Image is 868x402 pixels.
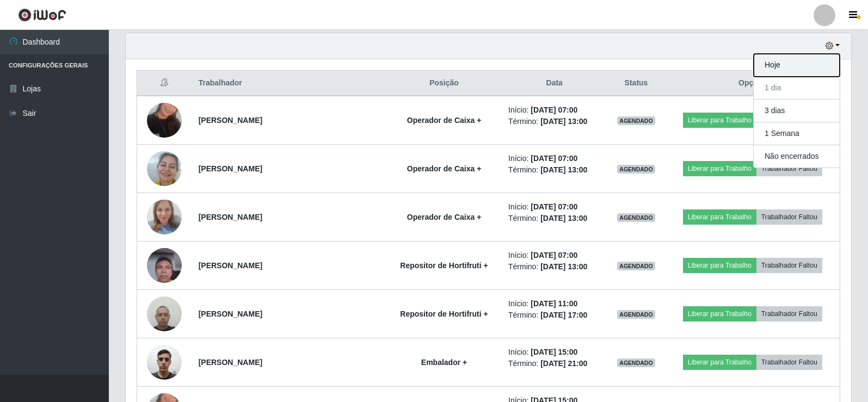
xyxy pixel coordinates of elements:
button: Hoje [754,54,840,77]
button: Trabalhador Faltou [756,306,822,321]
strong: Operador de Caixa + [407,164,482,173]
time: [DATE] 07:00 [531,202,577,211]
time: [DATE] 13:00 [540,262,587,271]
button: Trabalhador Faltou [756,209,822,225]
time: [DATE] 15:00 [531,348,577,356]
img: 1699551411830.jpeg [147,339,182,385]
button: Liberar para Trabalho [683,209,756,225]
li: Início: [508,298,600,310]
span: AGENDADO [617,165,655,174]
button: Não encerrados [754,145,840,168]
li: Término: [508,310,600,321]
time: [DATE] 07:00 [531,154,577,163]
strong: Repositor de Hortifruti + [400,310,488,318]
strong: [PERSON_NAME] [199,164,262,173]
th: Trabalhador [192,71,386,96]
li: Término: [508,213,600,224]
li: Início: [508,153,600,164]
span: AGENDADO [617,310,655,319]
button: Trabalhador Faltou [756,355,822,370]
strong: Repositor de Hortifruti + [400,261,488,270]
strong: Embalador + [421,358,467,367]
li: Término: [508,358,600,369]
button: Trabalhador Faltou [756,161,822,176]
img: 1721053497188.jpeg [147,242,182,288]
li: Início: [508,250,600,261]
button: 3 dias [754,100,840,122]
strong: [PERSON_NAME] [199,213,262,221]
time: [DATE] 13:00 [540,165,587,174]
th: Status [607,71,665,96]
th: Data [502,71,607,96]
li: Início: [508,347,600,358]
img: 1737673472908.jpeg [147,194,182,240]
span: AGENDADO [617,262,655,270]
li: Início: [508,104,600,116]
time: [DATE] 11:00 [531,299,577,308]
strong: Operador de Caixa + [407,116,482,125]
li: Término: [508,261,600,273]
button: Liberar para Trabalho [683,258,756,273]
li: Término: [508,116,600,127]
span: AGENDADO [617,116,655,125]
button: Trabalhador Faltou [756,258,822,273]
strong: Operador de Caixa + [407,213,482,221]
time: [DATE] 17:00 [540,311,587,319]
img: 1730602646133.jpeg [147,89,182,151]
span: AGENDADO [617,358,655,367]
button: 1 Semana [754,122,840,145]
time: [DATE] 13:00 [540,214,587,222]
strong: [PERSON_NAME] [199,358,262,367]
time: [DATE] 07:00 [531,106,577,114]
time: [DATE] 13:00 [540,117,587,126]
strong: [PERSON_NAME] [199,310,262,318]
strong: [PERSON_NAME] [199,116,262,125]
button: Liberar para Trabalho [683,306,756,321]
time: [DATE] 21:00 [540,359,587,368]
th: Opções [666,71,840,96]
button: Liberar para Trabalho [683,355,756,370]
time: [DATE] 07:00 [531,251,577,259]
strong: [PERSON_NAME] [199,261,262,270]
li: Início: [508,201,600,213]
li: Término: [508,164,600,176]
button: Liberar para Trabalho [683,113,756,128]
button: 1 dia [754,77,840,100]
button: Liberar para Trabalho [683,161,756,176]
img: 1693507860054.jpeg [147,290,182,337]
img: 1740160200761.jpeg [147,145,182,191]
span: AGENDADO [617,213,655,222]
img: CoreUI Logo [18,8,66,22]
th: Posição [386,71,502,96]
